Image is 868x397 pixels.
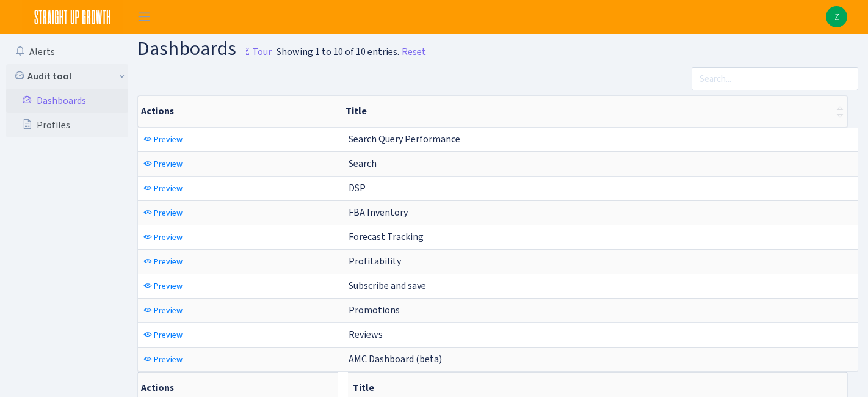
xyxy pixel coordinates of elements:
span: Preview [154,329,183,341]
span: Preview [154,280,183,292]
a: Audit tool [6,64,128,89]
a: Preview [140,155,186,173]
span: Preview [154,231,183,243]
a: Preview [140,179,186,198]
a: Reset [402,45,426,59]
span: Preview [154,158,183,170]
span: Profitability [349,255,401,268]
a: Profiles [6,113,128,137]
button: Toggle navigation [129,7,159,27]
a: Alerts [6,40,128,64]
span: Search [349,157,377,170]
a: Preview [140,252,186,271]
small: Tour [240,42,272,62]
span: Preview [154,305,183,316]
span: Forecast Tracking [349,230,424,243]
span: Preview [154,183,183,194]
a: Preview [140,326,186,344]
span: Preview [154,256,183,268]
img: Zach Belous [826,6,847,27]
a: Preview [140,228,186,247]
a: Preview [140,301,186,320]
a: Preview [140,203,186,222]
span: Subscribe and save [349,279,426,292]
a: Z [826,6,847,27]
div: Showing 1 to 10 of 10 entries. [277,45,399,59]
a: Tour [236,35,272,61]
span: Reviews [349,328,383,341]
span: Preview [154,134,183,145]
th: Actions [138,96,341,127]
h1: Dashboards [137,38,272,62]
span: Preview [154,354,183,365]
a: Preview [140,277,186,296]
span: AMC Dashboard (beta) [349,352,442,365]
span: Promotions [349,304,400,316]
a: Preview [140,350,186,369]
span: DSP [349,181,366,194]
span: FBA Inventory [349,206,408,219]
a: Dashboards [6,89,128,113]
span: Preview [154,207,183,219]
span: Search Query Performance [349,133,460,145]
th: Title : activate to sort column ascending [341,96,847,127]
input: Search... [692,67,858,90]
a: Preview [140,130,186,149]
